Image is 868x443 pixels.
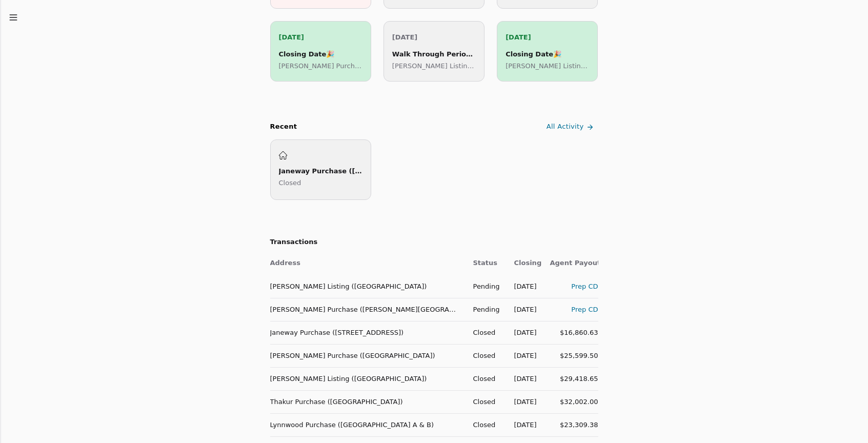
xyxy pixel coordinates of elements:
[270,321,465,344] td: Janeway Purchase ([STREET_ADDRESS])
[497,21,598,82] a: [DATE]Closing Date🎉[PERSON_NAME] Listing ([GEOGRAPHIC_DATA])
[506,367,542,390] td: [DATE]
[465,413,506,436] td: Closed
[270,413,465,436] td: Lynnwood Purchase ([GEOGRAPHIC_DATA] A & B)
[465,367,506,390] td: Closed
[270,275,465,298] td: [PERSON_NAME] Listing ([GEOGRAPHIC_DATA])
[550,281,598,292] div: Prep CD
[506,49,589,59] div: Closing Date 🎉
[270,21,371,82] a: [DATE]Closing Date🎉[PERSON_NAME] Purchase ([PERSON_NAME][GEOGRAPHIC_DATA])
[270,344,465,367] td: [PERSON_NAME] Purchase ([GEOGRAPHIC_DATA])
[542,252,598,275] th: Agent Payout
[279,32,362,43] p: [DATE]
[506,390,542,413] td: [DATE]
[506,298,542,321] td: [DATE]
[279,166,362,176] div: Janeway Purchase ([STREET_ADDRESS])
[465,252,506,275] th: Status
[383,21,485,82] a: [DATE]Walk Through Period Begins[PERSON_NAME] Listing ([GEOGRAPHIC_DATA])
[465,298,506,321] td: Pending
[270,122,297,132] div: Recent
[506,321,542,344] td: [DATE]
[547,122,584,132] span: All Activity
[550,419,598,430] div: $23,309.38
[270,390,465,413] td: Thakur Purchase ([GEOGRAPHIC_DATA])
[506,413,542,436] td: [DATE]
[506,252,542,275] th: Closing
[506,32,589,43] p: [DATE]
[550,304,598,315] div: Prep CD
[270,367,465,390] td: [PERSON_NAME] Listing ([GEOGRAPHIC_DATA])
[550,373,598,384] div: $29,418.65
[270,252,465,275] th: Address
[270,139,371,200] a: Janeway Purchase ([STREET_ADDRESS])Closed
[392,61,476,71] p: [PERSON_NAME] Listing ([GEOGRAPHIC_DATA])
[392,49,476,59] div: Walk Through Period Begins
[550,350,598,361] div: $25,599.50
[506,275,542,298] td: [DATE]
[544,118,598,135] a: All Activity
[279,49,362,59] div: Closing Date 🎉
[270,237,598,248] h2: Transactions
[550,396,598,407] div: $32,002.00
[465,390,506,413] td: Closed
[465,344,506,367] td: Closed
[465,275,506,298] td: Pending
[279,177,362,188] p: Closed
[506,61,589,71] p: [PERSON_NAME] Listing ([GEOGRAPHIC_DATA])
[392,32,476,43] p: [DATE]
[270,298,465,321] td: [PERSON_NAME] Purchase ([PERSON_NAME][GEOGRAPHIC_DATA])
[465,321,506,344] td: Closed
[506,344,542,367] td: [DATE]
[550,327,598,338] div: $16,860.63
[279,61,362,71] p: [PERSON_NAME] Purchase ([PERSON_NAME][GEOGRAPHIC_DATA])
